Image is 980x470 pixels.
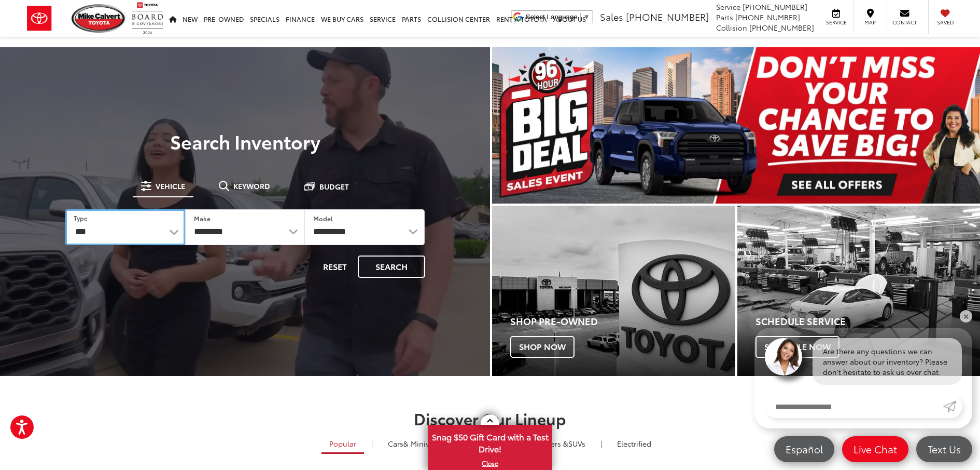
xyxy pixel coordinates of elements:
span: Keyword [233,182,270,190]
span: Service [716,2,740,12]
span: Live Chat [848,442,902,455]
span: Sales [600,10,623,23]
a: Cars [380,435,446,452]
label: Make [194,214,211,223]
a: Español [774,436,834,462]
span: [PHONE_NUMBER] [749,22,814,33]
div: Toyota [492,206,735,376]
span: [PHONE_NUMBER] [735,12,800,22]
label: Type [74,213,88,222]
a: Submit [943,395,962,418]
span: Saved [934,19,957,26]
section: Carousel section with vehicle pictures - may contain disclaimers. [492,47,980,204]
button: Search [358,256,425,278]
button: Reset [314,256,356,278]
img: Big Deal Sales Event [492,47,980,204]
span: Budget [319,183,349,190]
div: Are there any questions we can answer about our inventory? Please don't hesitate to ask us over c... [813,338,962,385]
a: Live Chat [842,436,908,462]
img: Agent profile photo [765,338,802,375]
li: | [598,438,605,449]
h2: Discover Our Lineup [124,410,856,427]
a: Shop Pre-Owned Shop Now [492,206,735,376]
span: & Minivan [403,438,438,449]
span: Snag $50 Gift Card with a Test Drive! [429,426,551,458]
span: [PHONE_NUMBER] [626,10,709,23]
span: Text Us [922,442,966,455]
a: Popular [321,435,364,454]
li: | [369,438,375,449]
span: Español [780,442,828,455]
span: Service [824,19,848,26]
a: Electrified [609,435,659,452]
a: SUVs [515,435,593,452]
h4: Shop Pre-Owned [510,316,735,327]
span: Parts [716,12,733,22]
span: Shop Now [510,336,575,358]
span: [PHONE_NUMBER] [743,2,807,12]
span: Map [859,19,881,26]
label: Model [313,214,333,223]
div: carousel slide number 1 of 1 [492,47,980,204]
span: Collision [716,22,747,33]
span: Vehicle [156,182,185,190]
input: Enter your message [765,395,943,418]
a: Text Us [916,436,972,462]
span: Contact [892,19,917,26]
h3: Search Inventory [44,131,446,152]
img: Mike Calvert Toyota [72,4,127,33]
